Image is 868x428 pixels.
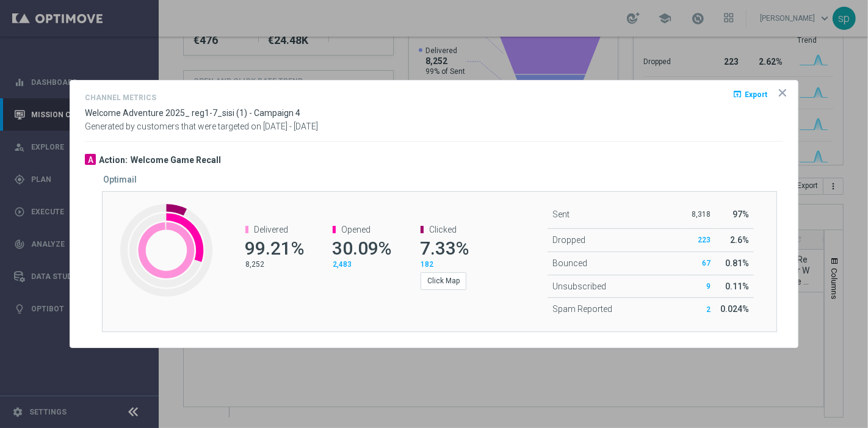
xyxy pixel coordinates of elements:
[552,235,585,245] span: Dropped
[245,238,304,259] span: 99.21%
[85,122,261,131] span: Generated by customers that were targeted on
[552,281,606,291] span: Unsubscribed
[421,260,433,269] span: 182
[131,154,221,165] h3: Welcome Game Recall
[745,90,767,98] span: Export
[725,258,749,268] span: 0.81%
[725,281,749,291] span: 0.11%
[99,154,128,165] h3: Action:
[332,238,391,259] span: 30.09%
[263,122,318,131] span: [DATE] - [DATE]
[776,87,789,99] opti-icon: icon
[730,235,749,245] span: 2.6%
[245,259,302,269] p: 8,252
[731,87,769,101] button: open_in_browser Export
[341,225,371,234] span: Opened
[552,209,570,219] span: Sent
[421,272,466,289] button: Click Map
[333,260,352,269] span: 2,483
[552,304,612,314] span: Spam Reported
[706,282,711,291] span: 9
[706,305,711,314] span: 2
[103,175,137,184] h5: Optimail
[85,93,156,102] h4: Channel Metrics
[85,154,96,165] div: A
[732,89,742,99] i: open_in_browser
[720,304,749,314] span: 0.024%
[85,108,300,118] span: Welcome Adventure 2025_ reg1-7_sisi (1) - Campaign 4
[254,225,288,234] span: Delivered
[732,209,749,219] span: 97%
[702,259,711,267] span: 67
[552,258,587,268] span: Bounced
[420,238,469,259] span: 7.33%
[686,209,711,219] p: 8,318
[429,225,457,234] span: Clicked
[698,236,711,244] span: 223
